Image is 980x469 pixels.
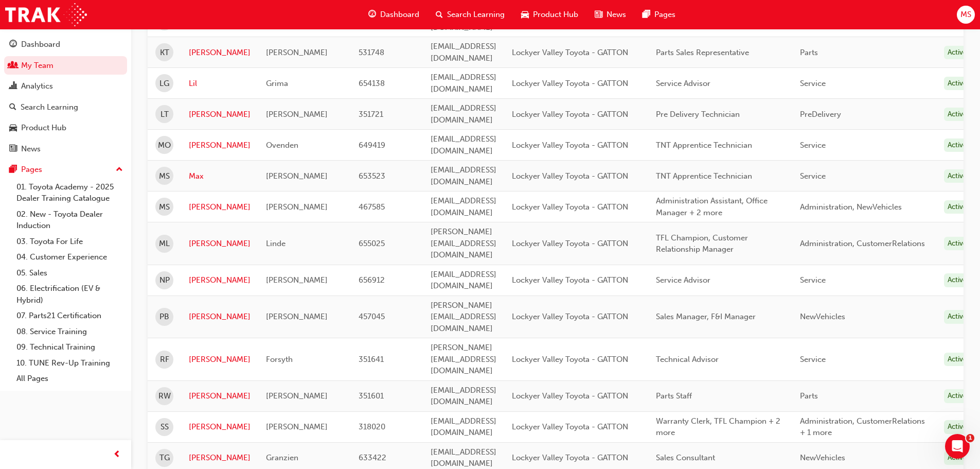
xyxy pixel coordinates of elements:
[512,422,628,431] span: Lockyer Valley Toyota - GATTON
[159,201,170,213] span: MS
[368,8,376,21] span: guage-icon
[189,47,251,59] a: [PERSON_NAME]
[634,4,684,25] a: pages-iconPages
[944,273,971,287] div: Active
[159,274,170,286] span: NP
[9,103,16,112] span: search-icon
[5,3,87,26] img: Trak
[431,165,496,186] span: [EMAIL_ADDRESS][DOMAIN_NAME]
[189,390,251,402] a: [PERSON_NAME]
[359,171,385,181] span: 653523
[266,355,293,364] span: Forsyth
[512,275,628,285] span: Lockyer Valley Toyota - GATTON
[656,355,719,364] span: Technical Advisor
[4,77,127,96] a: Analytics
[431,11,496,32] span: [EMAIL_ADDRESS][DOMAIN_NAME]
[266,79,288,88] span: Grima
[159,238,170,250] span: ML
[944,389,971,403] div: Active
[656,196,768,217] span: Administration Assistant, Office Manager + 2 more
[4,160,127,179] button: Pages
[431,447,496,468] span: [EMAIL_ADDRESS][DOMAIN_NAME]
[9,145,17,154] span: news-icon
[944,353,971,367] div: Active
[431,386,496,407] span: [EMAIL_ADDRESS][DOMAIN_NAME]
[800,453,845,462] span: NewVehicles
[21,122,66,134] div: Product Hub
[189,140,251,151] a: [PERSON_NAME]
[12,308,127,324] a: 07. Parts21 Certification
[944,200,971,214] div: Active
[431,42,496,63] span: [EMAIL_ADDRESS][DOMAIN_NAME]
[800,48,818,57] span: Parts
[800,141,826,150] span: Service
[359,355,384,364] span: 351641
[512,110,628,119] span: Lockyer Valley Toyota - GATTON
[800,171,826,181] span: Service
[12,234,127,250] a: 03. Toyota For Life
[189,109,251,120] a: [PERSON_NAME]
[431,270,496,291] span: [EMAIL_ADDRESS][DOMAIN_NAME]
[800,110,841,119] span: PreDelivery
[12,324,127,340] a: 08. Service Training
[189,421,251,433] a: [PERSON_NAME]
[512,171,628,181] span: Lockyer Valley Toyota - GATTON
[944,77,971,91] div: Active
[800,391,818,401] span: Parts
[431,73,496,94] span: [EMAIL_ADDRESS][DOMAIN_NAME]
[266,275,328,285] span: [PERSON_NAME]
[656,233,748,254] span: TFL Champion, Customer Relationship Manager
[944,169,971,183] div: Active
[431,301,496,333] span: [PERSON_NAME][EMAIL_ADDRESS][DOMAIN_NAME]
[944,108,971,121] div: Active
[12,206,127,234] a: 02. New - Toyota Dealer Induction
[189,311,251,323] a: [PERSON_NAME]
[266,48,328,57] span: [PERSON_NAME]
[656,312,756,321] span: Sales Manager, F&I Manager
[380,9,419,21] span: Dashboard
[12,265,127,281] a: 05. Sales
[607,9,626,21] span: News
[12,355,127,371] a: 10. TUNE Rev-Up Training
[12,281,127,308] a: 06. Electrification (EV & Hybrid)
[944,451,971,465] div: Active
[266,141,298,150] span: Ovenden
[656,453,715,462] span: Sales Consultant
[189,354,251,366] a: [PERSON_NAME]
[359,275,385,285] span: 656912
[113,448,121,461] span: prev-icon
[957,6,975,24] button: MS
[12,339,127,355] a: 09. Technical Training
[447,9,505,21] span: Search Learning
[4,56,127,75] a: My Team
[4,98,127,117] a: Search Learning
[266,453,298,462] span: Granzien
[595,8,602,21] span: news-icon
[512,141,628,150] span: Lockyer Valley Toyota - GATTON
[21,39,60,50] div: Dashboard
[189,170,251,182] a: Max
[266,202,328,212] span: [PERSON_NAME]
[656,275,710,285] span: Service Advisor
[656,110,740,119] span: Pre Delivery Technician
[266,239,286,248] span: Linde
[656,416,780,438] span: Warranty Clerk, TFL Champion + 2 more
[160,47,169,59] span: KT
[359,391,384,401] span: 351601
[9,61,17,71] span: people-icon
[359,453,386,462] span: 633422
[4,35,127,54] a: Dashboard
[189,78,251,90] a: Lil
[4,118,127,137] a: Product Hub
[512,239,628,248] span: Lockyer Valley Toyota - GATTON
[21,80,53,92] div: Analytics
[359,422,385,431] span: 318020
[266,312,328,321] span: [PERSON_NAME]
[800,312,845,321] span: NewVehicles
[656,391,692,401] span: Parts Staff
[427,4,513,25] a: search-iconSearch Learning
[800,239,925,248] span: Administration, CustomerRelations
[189,274,251,286] a: [PERSON_NAME]
[9,40,17,49] span: guage-icon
